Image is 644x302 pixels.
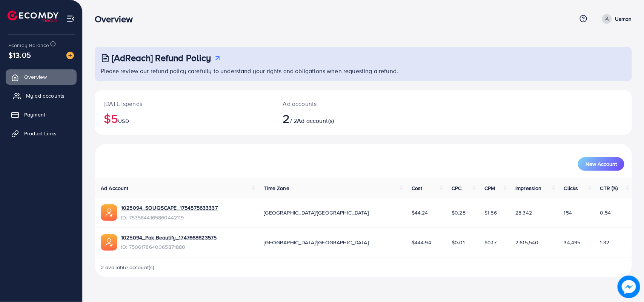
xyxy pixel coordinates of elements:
[95,14,139,25] h3: Overview
[599,14,632,24] a: Usman
[283,99,399,108] p: Ad accounts
[515,209,532,216] span: 28,342
[484,239,496,246] span: $0.17
[6,88,77,103] a: My ad accounts
[24,73,47,81] span: Overview
[6,107,77,122] a: Payment
[264,239,369,246] span: [GEOGRAPHIC_DATA]/[GEOGRAPHIC_DATA]
[600,184,618,192] span: CTR (%)
[564,239,581,246] span: 34,495
[600,209,611,216] span: 0.54
[121,243,217,251] span: ID: 7506178640065871880
[118,117,129,125] span: USD
[104,111,265,126] h2: $5
[564,184,578,192] span: Clicks
[264,184,289,192] span: Time Zone
[484,209,497,216] span: $1.56
[66,14,75,23] img: menu
[615,14,632,23] p: Usman
[412,239,431,246] span: $444.94
[600,239,610,246] span: 1.32
[452,239,465,246] span: $0.01
[101,66,627,75] p: Please review our refund policy carefully to understand your rights and obligations when requesti...
[104,99,265,108] p: [DATE] spends
[452,184,461,192] span: CPC
[297,117,334,125] span: Ad account(s)
[112,52,211,63] h3: [AdReach] Refund Policy
[101,234,117,251] img: ic-ads-acc.e4c84228.svg
[264,209,369,216] span: [GEOGRAPHIC_DATA]/[GEOGRAPHIC_DATA]
[618,276,640,298] img: image
[26,92,65,100] span: My ad accounts
[578,157,624,171] button: New Account
[515,184,542,192] span: Impression
[6,69,77,84] a: Overview
[66,52,74,59] img: image
[452,209,466,216] span: $0.28
[8,11,58,22] img: logo
[101,184,129,192] span: Ad Account
[484,184,495,192] span: CPM
[412,209,428,216] span: $44.24
[6,126,77,141] a: Product Links
[121,204,218,212] a: 1025094_SOUQSCAPE_1754575633337
[515,239,538,246] span: 2,615,540
[121,234,217,241] a: 1025094_Pak Beautify_1747668623575
[564,209,572,216] span: 154
[8,41,49,49] span: Ecomdy Balance
[283,110,290,127] span: 2
[24,130,57,137] span: Product Links
[101,204,117,221] img: ic-ads-acc.e4c84228.svg
[283,111,399,126] h2: / 2
[101,264,155,271] span: 2 available account(s)
[412,184,423,192] span: Cost
[8,49,31,60] span: $13.05
[586,161,617,167] span: New Account
[121,214,218,221] span: ID: 7535844165860442119
[24,111,45,118] span: Payment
